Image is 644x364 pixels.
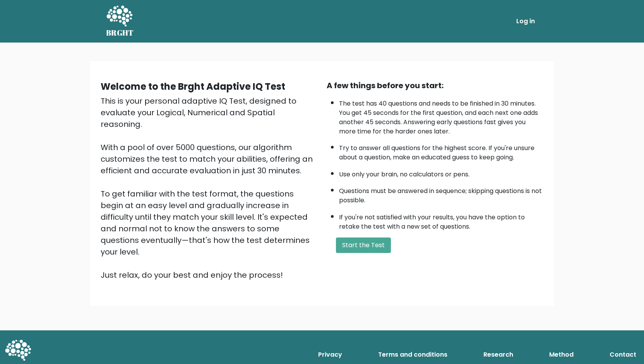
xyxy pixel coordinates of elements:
[339,95,543,136] li: The test has 40 questions and needs to be finished in 30 minutes. You get 45 seconds for the firs...
[106,3,134,39] a: BRGHT
[546,347,577,362] a: Method
[106,28,134,38] h5: BRGHT
[101,95,317,281] div: This is your personal adaptive IQ Test, designed to evaluate your Logical, Numerical and Spatial ...
[339,209,543,231] li: If you're not satisfied with your results, you have the option to retake the test with a new set ...
[513,14,538,29] a: Log in
[480,347,516,362] a: Research
[327,80,543,91] div: A few things before you start:
[336,238,391,253] button: Start the Test
[375,347,450,362] a: Terms and conditions
[315,347,345,362] a: Privacy
[101,80,285,93] b: Welcome to the Brght Adaptive IQ Test
[339,140,543,162] li: Try to answer all questions for the highest score. If you're unsure about a question, make an edu...
[606,347,639,362] a: Contact
[339,166,543,179] li: Use only your brain, no calculators or pens.
[339,183,543,205] li: Questions must be answered in sequence; skipping questions is not possible.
